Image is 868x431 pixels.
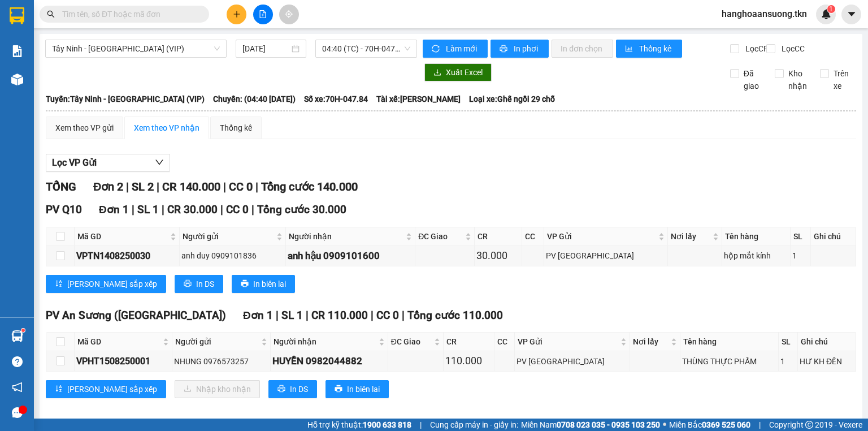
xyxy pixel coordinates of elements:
[798,333,856,351] th: Ghi chú
[791,227,811,246] th: SL
[829,67,857,92] span: Trên xe
[77,230,168,243] span: Mã GD
[514,42,540,55] span: In phơi
[669,419,750,431] span: Miền Bắc
[255,180,258,193] span: |
[739,67,767,92] span: Đã giao
[46,94,205,104] b: Tuyến: Tây Ninh - [GEOGRAPHIC_DATA] (VIP)
[76,354,170,368] div: VPHT1508250001
[325,380,389,398] button: printerIn biên lai
[227,5,246,24] button: plus
[391,335,432,348] span: ĐC Giao
[46,309,226,322] span: PV An Sương ([GEOGRAPHIC_DATA])
[680,333,779,351] th: Tên hàng
[46,275,166,293] button: sort-ascending[PERSON_NAME] sắp xếp
[253,278,286,290] span: In biên lai
[544,246,668,266] td: PV Tây Ninh
[257,203,346,216] span: Tổng cước 30.000
[724,249,788,262] div: hộp mắt kính
[713,7,816,21] span: hanghoaansuong.tkn
[261,180,358,193] span: Tổng cước 140.000
[288,248,413,264] div: anh hậu 0909101600
[639,42,673,55] span: Thống kê
[21,329,25,332] sup: 1
[277,385,285,394] span: printer
[475,227,522,246] th: CR
[515,351,630,371] td: PV Hòa Thành
[11,74,23,85] img: warehouse-icon
[75,246,180,266] td: VPTN1408250030
[77,335,160,348] span: Mã GD
[52,40,220,57] span: Tây Ninh - Sài Gòn (VIP)
[371,309,374,322] span: |
[272,354,386,369] div: HUYỀN 0982044882
[841,5,861,24] button: caret-down
[476,248,519,264] div: 30.000
[363,420,411,429] strong: 1900 633 818
[55,122,114,134] div: Xem theo VP gửi
[155,158,164,167] span: down
[223,180,226,193] span: |
[10,7,24,24] img: logo-vxr
[93,180,123,193] span: Đơn 2
[418,230,463,243] span: ĐC Giao
[274,335,376,348] span: Người nhận
[11,45,23,57] img: solution-icon
[792,249,809,262] div: 1
[521,419,660,431] span: Miền Nam
[423,40,488,58] button: syncLàm mới
[759,419,761,431] span: |
[500,45,509,54] span: printer
[847,9,857,19] span: caret-down
[12,356,23,367] span: question-circle
[220,203,223,216] span: |
[276,309,279,322] span: |
[805,421,813,429] span: copyright
[827,5,835,13] sup: 1
[174,355,268,368] div: NHUNG 0976573257
[780,355,796,368] div: 1
[547,230,656,243] span: VP Gửi
[11,330,23,342] img: warehouse-icon
[322,40,411,57] span: 04:40 (TC) - 70H-047.84
[183,230,275,243] span: Người gửi
[229,180,253,193] span: CC 0
[162,180,220,193] span: CR 140.000
[304,93,368,105] span: Số xe: 70H-047.84
[777,42,806,55] span: Lọc CC
[702,420,750,429] strong: 0369 525 060
[46,203,82,216] span: PV Q10
[213,93,296,105] span: Chuyến: (04:40 [DATE])
[518,335,618,348] span: VP Gửi
[445,353,492,369] div: 110.000
[226,203,249,216] span: CC 0
[132,180,154,193] span: SL 2
[811,227,856,246] th: Ghi chú
[557,420,660,429] strong: 0708 023 035 - 0935 103 250
[290,383,308,395] span: In DS
[241,279,249,288] span: printer
[433,68,441,77] span: download
[157,180,159,193] span: |
[175,335,259,348] span: Người gửi
[625,45,635,54] span: bar-chart
[335,385,342,394] span: printer
[682,355,776,368] div: THÙNG THỰC PHẨM
[446,66,483,79] span: Xuất Excel
[259,10,267,18] span: file-add
[347,383,380,395] span: In biên lai
[616,40,682,58] button: bar-chartThống kê
[430,419,518,431] span: Cung cấp máy in - giấy in:
[800,355,854,368] div: HƯ KH ĐỀN
[722,227,791,246] th: Tên hàng
[671,230,710,243] span: Nơi lấy
[376,309,399,322] span: CC 0
[407,309,503,322] span: Tổng cước 110.000
[46,154,170,172] button: Lọc VP Gửi
[522,227,544,246] th: CC
[633,335,669,348] span: Nơi lấy
[663,423,666,427] span: ⚪️
[137,203,159,216] span: SL 1
[242,42,289,55] input: 15/08/2025
[232,275,295,293] button: printerIn biên lai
